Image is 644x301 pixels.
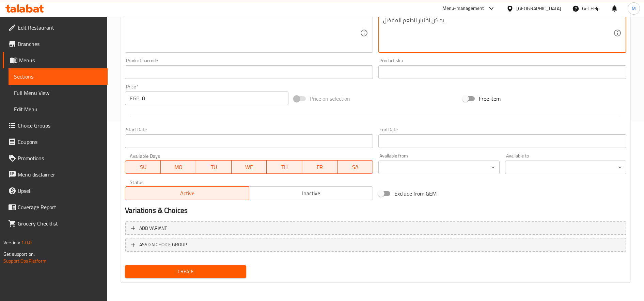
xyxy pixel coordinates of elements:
[139,240,187,249] span: ASSIGN CHOICE GROUP
[3,52,108,68] a: Menus
[161,160,196,174] button: MO
[3,117,108,134] a: Choice Groups
[505,161,626,174] div: ​
[125,265,246,278] button: Create
[394,189,437,198] span: Exclude from GEM
[383,17,613,49] textarea: يمكن اختيار الطعم المفضل
[18,138,102,146] span: Coupons
[139,224,167,233] span: Add variant
[125,65,373,79] input: Please enter product barcode
[18,40,102,48] span: Branches
[14,72,102,81] span: Sections
[302,160,337,174] button: FR
[125,221,626,235] button: Add variant
[19,56,102,64] span: Menus
[3,238,20,247] span: Version:
[310,95,350,103] span: Price on selection
[269,162,299,172] span: TH
[125,238,626,252] button: ASSIGN CHOICE GROUP
[18,121,102,130] span: Choice Groups
[3,215,108,232] a: Grocery Checklist
[378,161,500,174] div: ​
[14,105,102,113] span: Edit Menu
[9,101,108,117] a: Edit Menu
[3,19,108,36] a: Edit Restaurant
[130,94,139,102] p: EGP
[3,250,35,258] span: Get support on:
[18,23,102,32] span: Edit Restaurant
[142,91,288,105] input: Please enter price
[128,188,246,198] span: Active
[18,219,102,228] span: Grocery Checklist
[125,160,161,174] button: SU
[125,186,249,200] button: Active
[252,188,370,198] span: Inactive
[442,4,484,13] div: Menu-management
[130,267,241,276] span: Create
[3,199,108,215] a: Coverage Report
[249,186,373,200] button: Inactive
[267,160,302,174] button: TH
[199,162,229,172] span: TU
[479,95,501,103] span: Free item
[128,162,158,172] span: SU
[3,150,108,166] a: Promotions
[3,134,108,150] a: Coupons
[340,162,370,172] span: SA
[18,154,102,162] span: Promotions
[18,187,102,195] span: Upsell
[305,162,335,172] span: FR
[14,89,102,97] span: Full Menu View
[234,162,264,172] span: WE
[196,160,232,174] button: TU
[9,85,108,101] a: Full Menu View
[18,170,102,179] span: Menu disclaimer
[21,238,32,247] span: 1.0.0
[3,36,108,52] a: Branches
[3,256,47,265] a: Support.OpsPlatform
[125,205,626,216] h2: Variations & Choices
[337,160,373,174] button: SA
[232,160,267,174] button: WE
[3,183,108,199] a: Upsell
[3,166,108,183] a: Menu disclaimer
[632,5,636,12] span: M
[18,203,102,211] span: Coverage Report
[378,65,626,79] input: Please enter product sku
[163,162,193,172] span: MO
[9,68,108,85] a: Sections
[516,5,561,12] div: [GEOGRAPHIC_DATA]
